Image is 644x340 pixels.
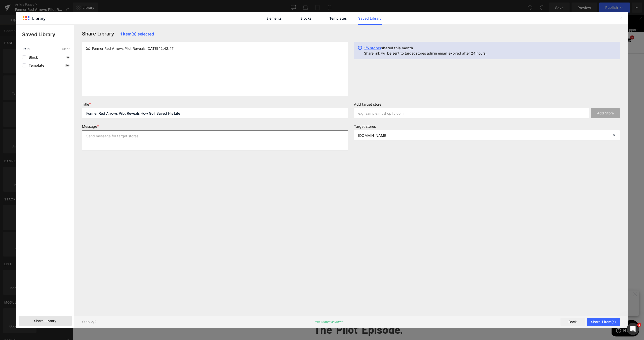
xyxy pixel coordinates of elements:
[65,64,70,67] p: 96
[381,46,413,50] span: shared this month
[92,46,174,51] span: Former Red Arrows Pilot Reveals [DATE] 12:42:47
[354,108,589,118] input: e.g. sample.myshopify.com
[314,320,343,324] p: 1/10 item(s) selected
[26,55,38,59] span: Block
[22,47,31,51] span: Type
[67,54,505,300] iframe: Former Red Arrows Pilot Reveals How Golf Saved His Life
[34,318,56,323] span: Share Library
[529,12,542,17] a: About Us
[354,124,620,130] label: Target stores
[22,31,74,38] p: Saved Library
[241,308,330,321] b: The 'Pilot' Episode.
[262,12,286,25] a: Elements
[224,19,234,29] a: Bags
[627,323,639,335] iframe: Intercom live chat
[66,56,70,59] p: 0
[557,20,561,24] span: 0
[120,31,154,36] span: 1 item(s) selected
[560,318,585,326] button: Back
[294,12,318,25] a: Blocks
[194,19,215,29] a: Trolleys
[364,51,487,55] p: Share link will be sent to target stores admin email, expired after 24 hours.
[358,133,387,138] p: [DOMAIN_NAME]
[591,108,620,118] button: Add Store
[637,323,641,327] span: 1
[511,12,518,16] a: Blog
[364,46,381,50] span: 1/5 stores
[288,19,315,29] a: Refurbished
[82,320,97,324] p: Step 2/2
[247,19,276,29] a: Accessories
[358,12,382,25] a: Saved Library
[82,31,348,37] h3: Share Library
[82,108,348,118] input: Title for your message
[539,310,566,322] iframe: Opens a widget where you can find more information
[587,318,620,326] button: Share 1 item(s)
[82,102,348,108] label: Title
[553,12,565,17] a: Support
[26,63,44,67] span: Template
[326,12,350,25] a: Templates
[354,102,620,108] label: Add target store
[62,47,70,51] span: Clear
[82,124,348,130] label: Message
[309,2,333,10] a: Shop Now
[550,20,562,28] a: 0
[6,19,35,31] img: Stewart Golf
